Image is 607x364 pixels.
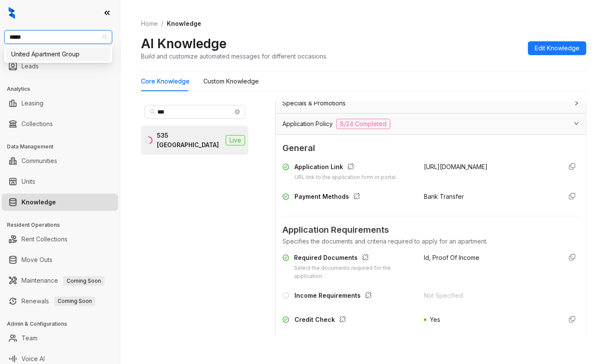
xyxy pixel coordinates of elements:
span: collapsed [574,101,579,106]
div: Custom Knowledge [203,77,259,86]
img: logo [9,7,15,19]
span: close-circle [235,109,240,114]
div: Specifies the documents and criteria required to apply for an apartment. [282,237,579,246]
span: Application Requirements [282,223,579,237]
div: Required Documents [294,253,414,264]
a: Communities [21,152,57,170]
li: Maintenance [2,272,118,289]
span: Yes [430,316,440,323]
h3: Resident Operations [7,221,120,229]
a: Rent Collections [21,231,67,248]
a: RenewalsComing Soon [21,293,95,310]
div: Payment Methods [294,192,364,203]
li: Units [2,173,118,190]
div: Income Requirements [294,291,375,302]
span: expanded [574,121,579,126]
li: Team [2,330,118,347]
h3: Data Management [7,143,120,151]
li: Renewals [2,293,118,310]
button: Edit Knowledge [528,41,586,55]
a: Team [21,330,37,347]
h3: Admin & Configurations [7,320,120,328]
span: Coming Soon [54,296,95,306]
span: Specials & Promotions [282,99,346,108]
div: Select the documents required for the application. [294,264,414,281]
li: Leasing [2,95,118,112]
div: Core Knowledge [141,77,190,86]
span: 8/24 Completed [336,119,390,129]
a: Move Outs [21,251,52,268]
div: 535 [GEOGRAPHIC_DATA] [157,131,222,150]
a: Leads [21,58,39,75]
h2: AI Knowledge [141,35,227,52]
span: [URL][DOMAIN_NAME] [424,163,487,170]
a: Knowledge [21,194,56,211]
div: Specials & Promotions [276,93,586,113]
span: Knowledge [167,20,201,27]
span: Live [226,135,245,145]
span: Coming Soon [63,276,104,286]
li: Move Outs [2,251,118,268]
a: Leasing [21,95,43,112]
li: Communities [2,152,118,170]
div: Application Policy8/24 Completed [276,114,586,134]
div: URL link to the application form or portal. [294,173,397,182]
a: Units [21,173,35,190]
span: Application Policy [282,119,333,129]
li: Knowledge [2,194,118,211]
span: Edit Knowledge [535,43,579,53]
div: Build and customize automated messages for different occasions. [141,52,328,61]
span: Bank Transfer [424,193,464,200]
li: / [161,19,163,28]
div: United Apartment Group [11,49,105,59]
div: Application Link [294,162,397,173]
a: Collections [21,115,53,133]
a: Home [139,19,159,28]
span: General [282,142,579,155]
div: United Apartment Group [6,47,110,61]
h3: Analytics [7,85,120,93]
div: Not Specified [424,291,555,300]
li: Leads [2,58,118,75]
li: Rent Collections [2,231,118,248]
div: Credit Check [294,315,349,326]
span: Id, Proof Of Income [424,254,479,261]
span: search [150,109,156,115]
li: Collections [2,115,118,133]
